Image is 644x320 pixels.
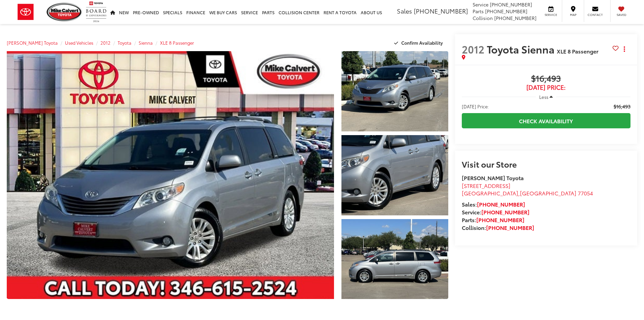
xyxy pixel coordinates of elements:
a: [PHONE_NUMBER] [481,208,529,216]
img: 2012 Toyota Sienna XLE 8 Passenger [3,50,337,300]
a: [PHONE_NUMBER] [476,216,524,223]
a: [PERSON_NAME] Toyota [7,40,58,46]
span: 77054 [578,189,593,197]
span: [DATE] Price: [462,103,489,110]
span: Confirm Availability [401,40,443,46]
strong: Sales: [462,200,525,208]
span: , [462,189,593,197]
a: Used Vehicles [65,40,93,46]
span: Contact [588,13,603,17]
a: Expand Photo 1 [341,51,448,131]
img: 2012 Toyota Sienna XLE 8 Passenger [340,134,449,216]
span: Less [539,94,548,100]
a: 2012 [100,40,111,46]
img: 2012 Toyota Sienna XLE 8 Passenger [340,50,449,132]
span: $16,493 [462,74,630,84]
button: Confirm Availability [390,37,448,49]
span: [DATE] Price: [462,84,630,91]
h2: Visit our Store [462,159,630,168]
a: Expand Photo 3 [341,219,448,299]
button: Less [536,91,556,103]
span: Collision [473,15,493,21]
button: Actions [619,43,630,55]
span: 2012 [462,42,484,56]
a: Sienna [139,40,153,46]
span: [PHONE_NUMBER] [485,8,527,15]
img: Mike Calvert Toyota [47,3,82,21]
strong: [PERSON_NAME] Toyota [462,174,524,182]
a: Expand Photo 2 [341,135,448,215]
span: Toyota Sienna [487,42,557,56]
a: Expand Photo 0 [7,51,334,299]
a: [STREET_ADDRESS] [GEOGRAPHIC_DATA],[GEOGRAPHIC_DATA] 77054 [462,182,593,197]
span: Map [566,13,580,17]
span: [PHONE_NUMBER] [414,6,468,15]
a: [PHONE_NUMBER] [477,200,525,208]
span: XLE 8 Passenger [557,47,598,55]
span: Service [543,13,558,17]
a: Check Availability [462,113,630,128]
span: dropdown dots [624,46,625,52]
span: Parts [473,8,484,15]
strong: Service: [462,208,529,216]
span: [PHONE_NUMBER] [490,1,532,8]
span: [GEOGRAPHIC_DATA] [462,189,518,197]
a: [PHONE_NUMBER] [486,223,534,231]
span: [PHONE_NUMBER] [494,15,536,21]
strong: Parts: [462,216,524,223]
span: Sales [397,6,412,15]
strong: Collision: [462,223,534,231]
img: 2012 Toyota Sienna XLE 8 Passenger [340,218,449,300]
a: XLE 8 Passenger [160,40,194,46]
span: $16,493 [614,103,630,110]
a: Toyota [118,40,132,46]
span: [STREET_ADDRESS] [462,182,510,189]
span: Service [473,1,488,8]
span: [GEOGRAPHIC_DATA] [520,189,576,197]
span: Saved [614,13,629,17]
